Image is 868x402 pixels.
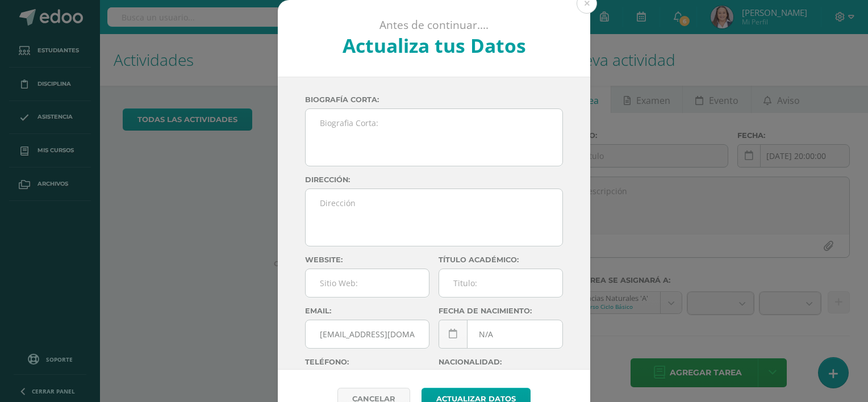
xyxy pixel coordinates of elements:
[306,320,429,348] input: Correo Electronico:
[306,269,429,297] input: Sitio Web:
[305,256,429,264] label: Website:
[305,307,429,315] label: Email:
[439,269,562,297] input: Titulo:
[439,307,563,315] label: Fecha de nacimiento:
[305,358,429,366] label: Teléfono:
[305,95,563,104] label: Biografía corta:
[439,320,562,348] input: Fecha de Nacimiento:
[439,358,563,366] label: Nacionalidad:
[439,256,563,264] label: Título académico:
[305,175,563,184] label: Dirección:
[308,18,560,32] p: Antes de continuar....
[308,32,560,58] h2: Actualiza tus Datos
